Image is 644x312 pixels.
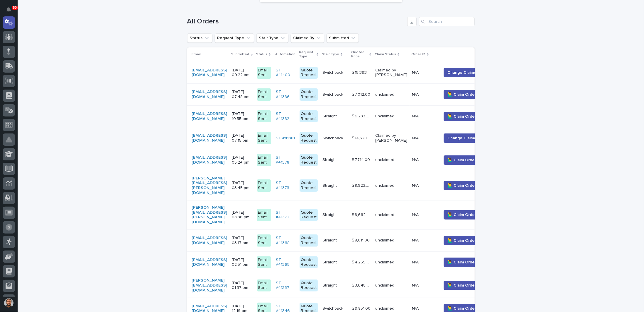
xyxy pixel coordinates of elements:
p: unclaimed [375,283,407,288]
p: $ 15,393.00 [352,69,372,75]
button: Request Type [215,33,254,43]
p: $ 14,528.00 [352,135,372,141]
span: 🙋‍♂️ Claim Order [447,259,476,265]
a: [EMAIL_ADDRESS][DOMAIN_NAME] [192,258,227,268]
a: ST #41372 [276,210,295,220]
a: ST #41386 [276,90,295,100]
a: ST #41400 [276,68,295,78]
span: Change Claimer [447,135,478,141]
p: [DATE] 10:55 pm [232,112,252,121]
p: $ 8,011.00 [352,237,371,243]
p: unclaimed [375,183,407,188]
div: Email Sent [257,179,271,192]
p: $ 6,233.00 [352,113,372,119]
div: Quote Request [300,88,318,101]
p: unclaimed [375,92,407,97]
p: Claimed by [PERSON_NAME] [375,133,407,143]
p: N/A [412,69,420,75]
span: 🙋‍♂️ Claim Order [447,306,476,311]
p: Automation [275,51,295,58]
p: unclaimed [375,306,407,311]
p: [DATE] 07:48 am [232,90,252,100]
p: Straight [322,237,338,243]
button: 🙋‍♂️ Claim Order [444,90,480,99]
button: Status [187,33,212,43]
a: [EMAIL_ADDRESS][DOMAIN_NAME] [192,133,227,143]
button: 🙋‍♂️ Claim Order [444,281,480,290]
p: $ 8,662.00 [352,211,372,217]
p: N/A [412,156,420,162]
p: N/A [412,113,420,119]
button: Change Claimer [444,133,482,143]
p: [DATE] 03:36 pm [232,210,252,220]
p: Switchback [322,305,344,311]
p: N/A [412,91,420,97]
tr: [EMAIL_ADDRESS][DOMAIN_NAME] [DATE] 05:24 pmEmail SentST #41378 Quote RequestStraightStraight $ 7... [187,149,491,171]
div: Email Sent [257,88,271,101]
p: N/A [412,237,420,243]
p: [DATE] 07:15 pm [232,133,252,143]
a: [PERSON_NAME][EMAIL_ADDRESS][DOMAIN_NAME] [192,278,227,293]
p: $ 3,648.00 [352,282,372,288]
div: Quote Request [300,256,318,269]
div: Email Sent [257,132,271,144]
span: 🙋‍♂️ Claim Order [447,282,476,288]
tr: [EMAIL_ADDRESS][DOMAIN_NAME] [DATE] 02:51 pmEmail SentST #41365 Quote RequestStraightStraight $ 4... [187,251,491,273]
a: [EMAIL_ADDRESS][DOMAIN_NAME] [192,90,227,100]
p: Straight [322,282,338,288]
div: Quote Request [300,132,318,144]
button: 🙋‍♂️ Claim Order [444,210,480,220]
p: Straight [322,182,338,188]
p: N/A [412,305,420,311]
p: Stair Type [322,51,339,58]
a: [EMAIL_ADDRESS][DOMAIN_NAME] [192,155,227,165]
button: Submitted [327,33,359,43]
div: Email Sent [257,280,271,292]
div: Email Sent [257,209,271,221]
tr: [PERSON_NAME][EMAIL_ADDRESS][PERSON_NAME][DOMAIN_NAME] [DATE] 03:45 pmEmail SentST #41373 Quote R... [187,171,491,200]
a: ST #41381 [276,136,295,141]
div: Search [419,17,475,26]
p: Quoted Price [351,49,368,60]
p: unclaimed [375,114,407,119]
span: 🙋‍♂️ Claim Order [447,238,476,244]
a: ST #41373 [276,181,295,191]
span: 🙋‍♂️ Claim Order [447,92,476,97]
tr: [EMAIL_ADDRESS][DOMAIN_NAME] [DATE] 10:55 pmEmail SentST #41382 Quote RequestStraightStraight $ 6... [187,105,491,127]
p: [DATE] 02:51 pm [232,258,252,268]
button: Stair Type [256,33,288,43]
a: ST #41365 [276,258,295,268]
p: [DATE] 09:22 am [232,68,252,78]
p: Order ID [411,51,425,58]
p: Switchback [322,91,344,97]
a: ST #41378 [276,155,295,165]
div: Notifications60 [7,7,15,16]
button: Notifications [3,4,15,16]
a: [PERSON_NAME][EMAIL_ADDRESS][PERSON_NAME][DOMAIN_NAME] [192,205,227,225]
div: Quote Request [300,209,318,221]
tr: [PERSON_NAME][EMAIL_ADDRESS][DOMAIN_NAME] [DATE] 01:37 pmEmail SentST #41357 Quote RequestStraigh... [187,273,491,298]
p: Status [256,51,267,58]
div: Quote Request [300,234,318,247]
p: [DATE] 03:17 pm [232,236,252,246]
a: [PERSON_NAME][EMAIL_ADDRESS][PERSON_NAME][DOMAIN_NAME] [192,176,227,196]
p: Switchback [322,135,344,141]
p: N/A [412,211,420,217]
p: N/A [412,135,420,141]
p: N/A [412,259,420,265]
div: Email Sent [257,234,271,247]
span: 🙋‍♂️ Claim Order [447,183,476,188]
div: Email Sent [257,110,271,123]
div: Quote Request [300,154,318,166]
button: 🙋‍♂️ Claim Order [444,258,480,267]
button: 🙋‍♂️ Claim Order [444,236,480,245]
p: unclaimed [375,212,407,217]
p: $ 9,851.00 [352,305,372,311]
a: ST #41357 [276,281,295,291]
span: Change Claimer [447,70,478,76]
div: Quote Request [300,67,318,79]
tr: [PERSON_NAME][EMAIL_ADDRESS][PERSON_NAME][DOMAIN_NAME] [DATE] 03:36 pmEmail SentST #41372 Quote R... [187,200,491,229]
tr: [EMAIL_ADDRESS][DOMAIN_NAME] [DATE] 07:48 amEmail SentST #41386 Quote RequestSwitchbackSwitchback... [187,84,491,106]
a: [EMAIL_ADDRESS][DOMAIN_NAME] [192,68,227,78]
p: Straight [322,211,338,217]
